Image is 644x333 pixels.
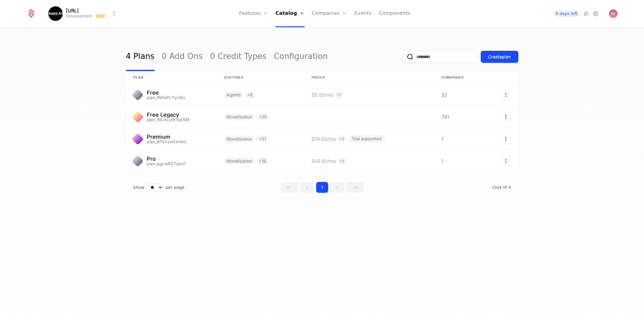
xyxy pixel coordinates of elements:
[280,182,364,193] div: Page navigation
[66,13,92,19] div: Development
[274,43,328,71] a: Configuration
[210,43,267,71] a: 0 Credit Types
[434,71,482,84] th: Companies
[300,182,314,193] button: Go to previous page
[66,8,79,13] span: [URL]
[609,9,617,18] button: Open user button
[304,71,434,84] th: Prices
[330,182,344,193] button: Go to next page
[217,71,304,84] th: Features
[501,112,511,122] button: Select action
[501,134,511,144] button: Select action
[162,43,203,71] a: 0 Add Ons
[492,185,511,190] span: 4
[609,9,617,18] img: Brian Salts-Halcomb
[147,183,163,191] select: Select page size
[165,184,184,190] span: per page
[488,54,511,60] div: Create plan
[553,10,580,17] a: 9 days left
[95,14,107,18] span: Dev
[346,182,364,193] button: Go to last page
[280,182,298,193] button: Go to first page
[501,156,511,166] button: Select action
[582,10,590,17] a: Integrations
[481,51,518,63] button: Createplan
[316,182,328,193] button: Go to page 1
[126,182,518,193] div: Table pagination
[126,43,155,71] a: 4 Plans
[501,90,511,100] button: Select action
[133,184,145,190] span: Show
[48,6,63,21] img: Appy.AI
[50,7,118,20] button: Select environment
[492,185,508,190] span: 1 to 4 of
[126,71,217,84] th: plan
[592,10,599,17] a: Settings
